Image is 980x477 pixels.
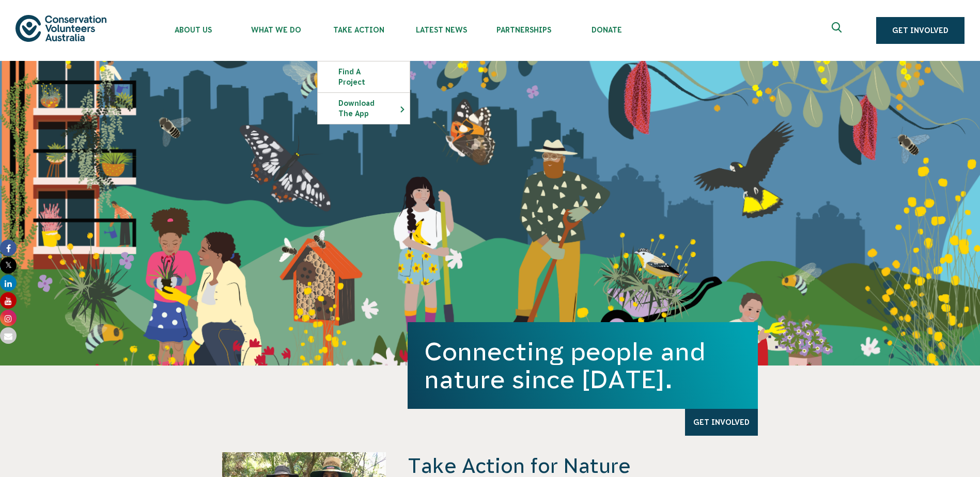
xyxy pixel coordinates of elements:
[400,26,483,34] span: Latest News
[318,93,410,124] a: Download the app
[876,17,965,44] a: Get Involved
[483,26,565,34] span: Partnerships
[685,409,758,436] a: Get Involved
[826,18,850,43] button: Expand search box Close search box
[565,26,648,34] span: Donate
[318,61,410,92] a: Find a project
[424,338,741,393] h1: Connecting people and nature since [DATE].
[235,26,317,34] span: What We Do
[317,26,400,34] span: Take Action
[152,26,235,34] span: About Us
[832,22,845,39] span: Expand search box
[15,15,106,41] img: logo.svg
[317,92,410,124] li: Download the app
